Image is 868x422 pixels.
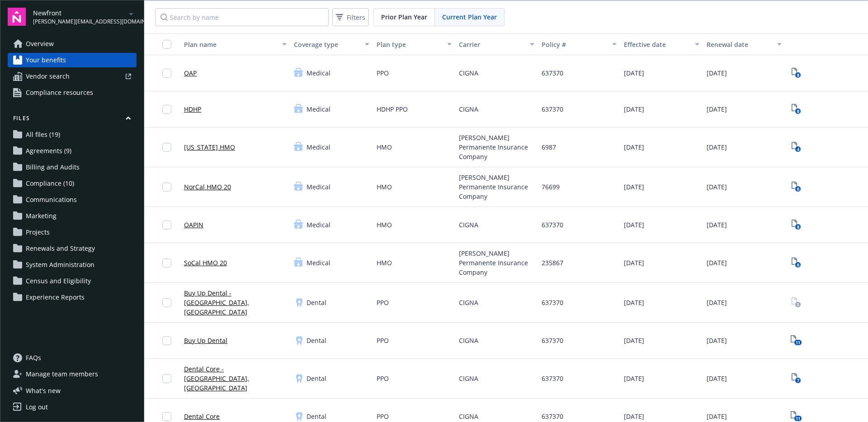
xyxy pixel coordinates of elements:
[789,218,803,232] a: View Plan Documents
[162,298,171,307] input: Toggle Row Selected
[8,258,137,272] a: System Administration
[459,133,534,161] span: [PERSON_NAME] Permanente Insurance Company
[8,69,137,84] a: Vendor search
[8,8,26,26] img: navigator-logo.svg
[797,72,799,78] text: 8
[789,256,803,270] a: View Plan Documents
[162,220,171,230] input: Toggle Row Selected
[789,180,803,194] span: View Plan Documents
[624,182,644,192] span: [DATE]
[184,364,287,393] a: Dental Core - [GEOGRAPHIC_DATA], [GEOGRAPHIC_DATA]
[26,176,74,191] span: Compliance (10)
[542,142,556,152] span: 6987
[162,412,171,421] input: Toggle Row Selected
[789,371,803,386] a: View Plan Documents
[8,367,137,381] a: Manage team members
[459,336,478,345] span: CIGNA
[307,142,330,152] span: Medical
[162,69,171,78] input: Toggle Row Selected
[8,192,137,207] a: Communications
[459,220,478,230] span: CIGNA
[459,249,534,277] span: [PERSON_NAME] Permanente Insurance Company
[162,143,171,152] input: Toggle Row Selected
[707,68,727,78] span: [DATE]
[307,336,326,345] span: Dental
[796,416,800,422] text: 11
[184,412,220,421] a: Dental Core
[8,209,137,223] a: Marketing
[162,40,171,49] input: Select all
[542,374,563,383] span: 637370
[542,336,563,345] span: 637370
[334,11,367,24] span: Filters
[455,33,538,55] button: Carrier
[8,241,137,256] a: Renewals and Strategy
[162,336,171,345] input: Toggle Row Selected
[797,146,799,152] text: 4
[542,412,563,421] span: 637370
[707,104,727,114] span: [DATE]
[542,220,563,230] span: 637370
[307,220,330,230] span: Medical
[290,33,373,55] button: Coverage type
[789,295,803,310] span: View Plan Documents
[8,386,75,395] button: What's new
[797,186,799,192] text: 6
[542,298,563,307] span: 637370
[542,40,607,49] div: Policy #
[307,68,330,78] span: Medical
[307,258,330,267] span: Medical
[26,400,48,414] div: Log out
[789,140,803,155] a: View Plan Documents
[162,374,171,383] input: Toggle Row Selected
[307,182,330,192] span: Medical
[26,386,61,395] span: What ' s new
[26,37,54,51] span: Overview
[184,288,287,317] a: Buy Up Dental - [GEOGRAPHIC_DATA], [GEOGRAPHIC_DATA]
[789,66,803,80] a: View Plan Documents
[377,104,408,114] span: HDHP PPO
[8,225,137,239] a: Projects
[459,40,524,49] div: Carrier
[542,104,563,114] span: 637370
[347,13,365,22] span: Filters
[377,68,389,78] span: PPO
[26,209,57,223] span: Marketing
[8,351,137,365] a: FAQs
[707,258,727,267] span: [DATE]
[459,298,478,307] span: CIGNA
[126,8,137,19] a: arrowDropDown
[307,298,326,307] span: Dental
[707,374,727,383] span: [DATE]
[26,225,50,239] span: Projects
[184,142,235,152] a: [US_STATE] HMO
[26,241,95,256] span: Renewals and Strategy
[26,160,80,174] span: Billing and Audits
[33,18,126,26] span: [PERSON_NAME][EMAIL_ADDRESS][DOMAIN_NAME]
[26,144,71,158] span: Agreements (9)
[624,298,644,307] span: [DATE]
[789,102,803,117] a: View Plan Documents
[377,258,392,267] span: HMO
[459,374,478,383] span: CIGNA
[377,182,392,192] span: HMO
[377,412,389,421] span: PPO
[184,104,201,114] a: HDHP
[624,374,644,383] span: [DATE]
[624,142,644,152] span: [DATE]
[8,114,137,126] button: Files
[797,262,799,268] text: 6
[707,412,727,421] span: [DATE]
[33,8,137,26] button: Newfront[PERSON_NAME][EMAIL_ADDRESS][DOMAIN_NAME]arrowDropDown
[377,298,389,307] span: PPO
[184,220,203,230] a: OAPIN
[155,8,329,26] input: Search by name
[26,85,93,100] span: Compliance resources
[26,290,85,305] span: Experience Reports
[26,258,94,272] span: System Administration
[624,220,644,230] span: [DATE]
[26,69,70,84] span: Vendor search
